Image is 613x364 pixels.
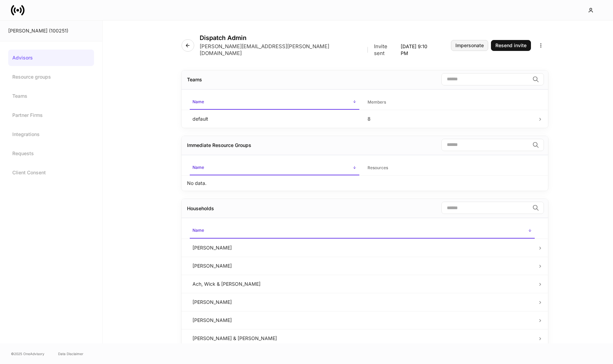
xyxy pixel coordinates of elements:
p: No data. [187,180,206,187]
a: Teams [8,88,94,104]
p: [PERSON_NAME][EMAIL_ADDRESS][PERSON_NAME][DOMAIN_NAME] [200,43,362,57]
span: Members [365,95,535,109]
div: Immediate Resource Groups [187,142,251,149]
p: [DATE] 9:10 PM [401,43,434,57]
h6: Name [192,164,204,171]
button: Resend invite [491,40,531,51]
h6: Name [192,98,204,105]
div: Resend invite [495,43,527,48]
span: Resources [365,161,535,175]
a: Requests [8,145,94,162]
td: [PERSON_NAME] [187,293,537,311]
td: [PERSON_NAME] [187,257,537,275]
td: [PERSON_NAME] [187,311,537,329]
div: Households [187,205,214,212]
p: Invite sent [374,43,398,57]
h6: Members [368,99,386,105]
td: [PERSON_NAME] & [PERSON_NAME] [187,329,537,347]
span: Name [190,224,535,238]
h4: Dispatch Admin [200,34,435,42]
h6: Resources [368,164,388,171]
a: Integrations [8,126,94,143]
div: Impersonate [455,43,484,48]
a: Advisors [8,50,94,66]
div: [PERSON_NAME] (100251) [8,27,94,34]
td: default [187,110,362,128]
td: Ach, Wick & [PERSON_NAME] [187,275,537,293]
span: © 2025 OneAdvisory [11,351,44,356]
a: Partner Firms [8,107,94,123]
p: | [367,46,369,53]
a: Data Disclaimer [58,351,83,356]
td: [PERSON_NAME] [187,239,537,257]
span: Name [190,95,360,110]
a: Client Consent [8,164,94,181]
button: Impersonate [451,40,488,51]
td: 8 [362,110,537,128]
a: Resource groups [8,69,94,85]
h6: Name [192,227,204,233]
span: Name [190,161,360,175]
div: Teams [187,76,202,83]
